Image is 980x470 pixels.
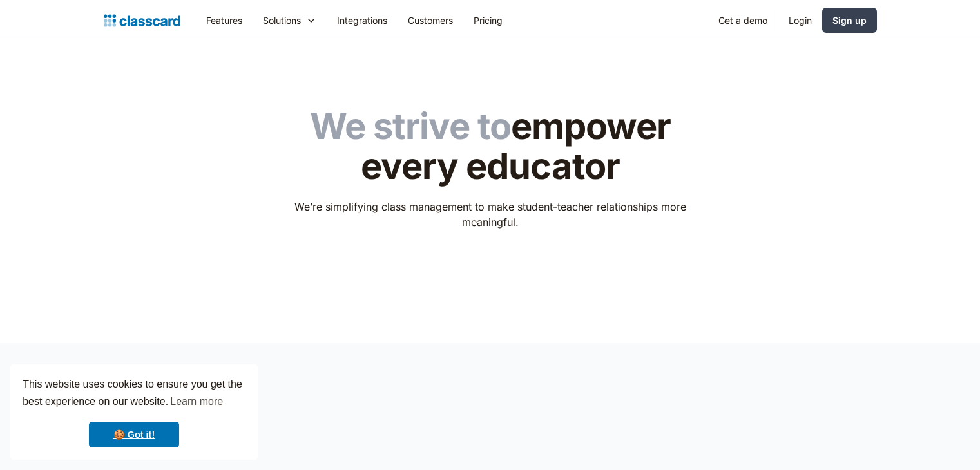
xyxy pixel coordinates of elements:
p: We’re simplifying class management to make student-teacher relationships more meaningful. [285,199,695,230]
a: Sign up [822,8,877,33]
a: Login [778,6,822,35]
div: Solutions [263,14,301,27]
a: Customers [398,6,463,35]
a: Get a demo [708,6,778,35]
div: Sign up [832,14,867,27]
span: We strive to [310,104,511,148]
a: Features [196,6,253,35]
div: cookieconsent [10,364,258,460]
a: Pricing [463,6,513,35]
h1: empower every educator [285,107,695,186]
div: Solutions [253,6,327,35]
a: home [104,12,180,30]
a: dismiss cookie message [89,422,179,447]
span: This website uses cookies to ensure you get the best experience on our website. [23,377,245,411]
a: learn more about cookies [168,392,225,411]
a: Integrations [327,6,398,35]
